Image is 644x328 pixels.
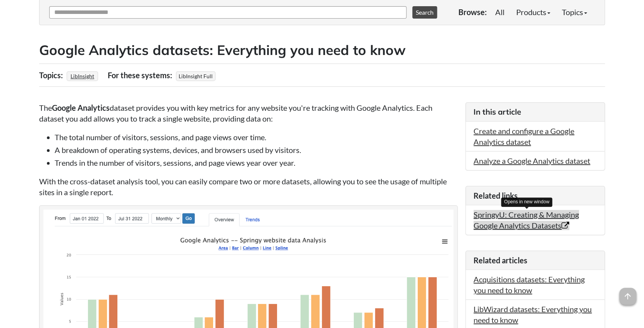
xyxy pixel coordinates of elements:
a: Acquisitions datasets: Everything you need to know [474,275,585,295]
span: Related links [474,191,518,200]
button: Search [412,6,437,19]
a: Create and configure a Google Analytics dataset [474,126,574,146]
a: LibInsight [69,70,95,82]
span: arrow_upward [619,288,636,305]
a: Topics [556,4,593,20]
div: For these systems: [108,68,174,82]
h3: In this article [474,106,597,117]
a: SpringyU: Creating & Managing Google Analytics Datasets [474,210,579,230]
li: Trends in the number of visitors, sessions, and page views year over year. [55,157,458,168]
h2: Google Analytics datasets: Everything you need to know [39,41,605,60]
a: Analyze a Google Analytics dataset [474,156,590,165]
span: LibInsight Full [176,71,215,81]
a: All [489,4,510,20]
p: Browse: [458,7,487,17]
span: Related articles [474,256,527,265]
div: Opens in new window [501,197,553,206]
p: The dataset provides you with key metrics for any website you're tracking with Google Analytics. ... [39,102,458,124]
div: Topics: [39,68,65,82]
a: LibWizard datasets: Everything you need to know [474,304,592,325]
a: arrow_upward [619,289,636,298]
li: The total number of visitors, sessions, and page views over time. [55,132,458,143]
p: With the cross-dataset analysis tool, you can easily compare two or more datasets, allowing you t... [39,176,458,197]
a: Products [510,4,556,20]
li: A breakdown of operating systems, devices, and browsers used by visitors. [55,144,458,155]
strong: Google Analytics [52,103,110,112]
